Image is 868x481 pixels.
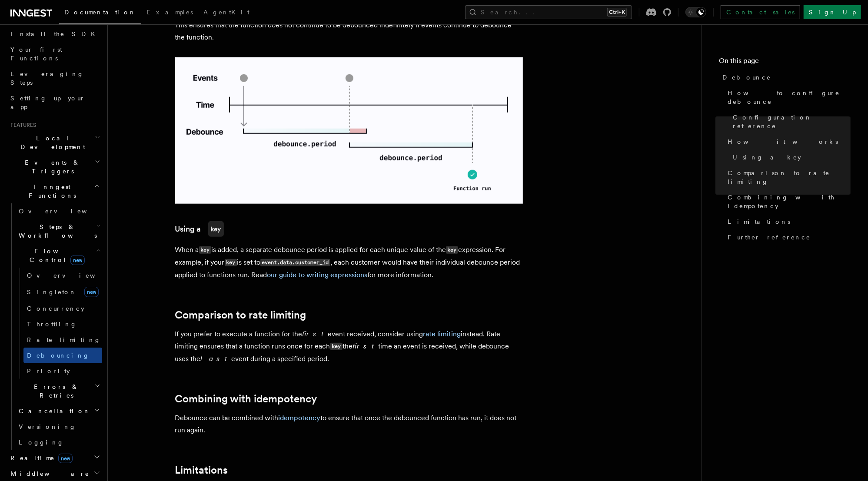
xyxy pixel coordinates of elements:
[7,155,102,179] button: Events & Triggers
[27,321,77,328] span: Throttling
[23,316,102,332] a: Throttling
[146,9,193,16] span: Examples
[7,66,102,90] a: Leveraging Steps
[175,244,523,281] p: When a is added, a separate debounce period is applied for each unique value of the expression. F...
[728,169,851,186] span: Comparison to rate limiting
[58,454,73,463] span: new
[685,7,706,17] button: Toggle dark mode
[175,7,523,43] p: If a is provided, the function will always run after the has passed even if new events are receiv...
[15,203,102,219] a: Overview
[10,95,85,110] span: Setting up your app
[260,259,330,266] code: event.data.customer_id
[225,259,237,266] code: key
[733,113,851,130] span: Configuration reference
[330,343,343,350] code: key
[175,393,317,405] a: Combining with idempotency
[607,8,627,17] kbd: Ctrl+K
[724,229,851,245] a: Further reference
[175,57,523,204] img: Visualization of how debounce is applied
[267,271,368,279] a: our guide to writing expressions
[15,419,102,435] a: Versioning
[728,137,838,146] span: How it works
[724,214,851,229] a: Limitations
[15,407,90,415] span: Cancellation
[203,9,249,16] span: AgentKit
[15,382,94,400] span: Errors & Retries
[19,423,76,430] span: Versioning
[27,305,84,312] span: Concurrency
[722,73,771,82] span: Debounce
[19,439,64,446] span: Logging
[7,158,95,176] span: Events & Triggers
[10,46,62,62] span: Your first Functions
[141,3,198,23] a: Examples
[70,255,85,265] span: new
[724,134,851,149] a: How it works
[15,243,102,268] button: Flow Controlnew
[27,289,76,295] span: Singleton
[7,122,36,129] span: Features
[27,368,70,375] span: Priority
[23,301,102,316] a: Concurrency
[10,30,100,37] span: Install the SDK
[724,189,851,214] a: Combining with idempotency
[27,272,116,279] span: Overview
[7,179,102,203] button: Inngest Functions
[23,348,102,363] a: Debouncing
[7,454,73,462] span: Realtime
[23,363,102,379] a: Priority
[729,149,851,165] a: Using a key
[64,9,136,16] span: Documentation
[199,246,211,254] code: key
[719,56,851,70] h4: On this page
[724,165,851,189] a: Comparison to rate limiting
[84,287,99,297] span: new
[7,450,102,466] button: Realtimenew
[724,85,851,109] a: How to configure debounce
[7,26,102,42] a: Install the SDK
[201,355,232,363] em: last
[7,469,90,478] span: Middleware
[721,5,800,19] a: Contact sales
[23,332,102,348] a: Rate limiting
[175,412,523,436] p: Debounce can be combined with to ensure that once the debounced function has run, it does not run...
[23,268,102,283] a: Overview
[423,330,461,338] a: rate limiting
[303,330,328,338] em: first
[27,336,101,343] span: Rate limiting
[728,193,851,210] span: Combining with idempotency
[198,3,255,23] a: AgentKit
[23,283,102,301] a: Singletonnew
[729,109,851,134] a: Configuration reference
[15,403,102,419] button: Cancellation
[7,130,102,155] button: Local Development
[446,246,458,254] code: key
[15,435,102,450] a: Logging
[353,342,378,350] em: first
[15,247,96,264] span: Flow Control
[27,352,90,359] span: Debouncing
[10,70,84,86] span: Leveraging Steps
[7,182,94,200] span: Inngest Functions
[7,134,95,151] span: Local Development
[7,90,102,115] a: Setting up your app
[728,217,790,226] span: Limitations
[208,221,224,237] code: key
[175,309,306,321] a: Comparison to rate limiting
[59,3,141,24] a: Documentation
[15,379,102,403] button: Errors & Retries
[15,268,102,379] div: Flow Controlnew
[15,219,102,243] button: Steps & Workflows
[175,464,228,476] a: Limitations
[15,222,97,240] span: Steps & Workflows
[7,203,102,450] div: Inngest Functions
[279,414,321,422] a: idempotency
[7,42,102,66] a: Your first Functions
[465,5,632,19] button: Search...Ctrl+K
[733,153,801,162] span: Using a key
[728,233,811,242] span: Further reference
[719,70,851,85] a: Debounce
[175,221,224,237] a: Using akey
[804,5,861,19] a: Sign Up
[728,89,851,106] span: How to configure debounce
